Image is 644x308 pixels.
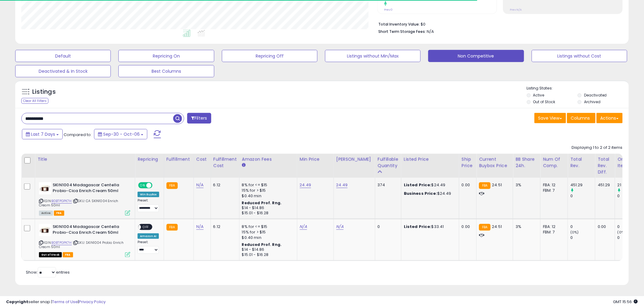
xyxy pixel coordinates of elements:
[598,182,610,188] div: 451.29
[533,99,555,104] label: Out of Stock
[22,129,63,139] button: Last 7 Days
[404,191,437,196] b: Business Price:
[138,233,159,239] div: Amazon AI
[613,299,638,305] span: 2025-10-14 15:56 GMT
[462,224,472,229] div: 0.00
[527,86,629,91] p: Listing States:
[52,299,78,305] a: Terms of Use
[118,50,214,62] button: Repricing On
[516,156,538,169] div: BB Share 24h.
[51,198,72,204] a: B0BTPGPK7H
[428,50,524,62] button: Non Competitive
[6,299,28,305] strong: Copyright
[79,299,106,305] a: Privacy Policy
[479,182,490,189] small: FBA
[242,156,295,163] div: Amazon Fees
[404,156,457,163] div: Listed Price
[39,252,62,257] span: All listings that are currently out of stock and unavailable for purchase on Amazon
[336,182,348,188] a: 24.49
[242,188,292,193] div: 15% for > $15
[138,156,161,163] div: Repricing
[570,193,595,199] div: 0
[138,198,159,212] div: Preset:
[39,182,51,194] img: 31o+MenCk9L._SL40_.jpg
[384,8,393,12] small: Prev: 0
[543,224,563,229] div: FBA: 12
[584,99,600,104] label: Archived
[570,182,595,188] div: 451.29
[570,230,579,235] small: (0%)
[378,22,420,27] b: Total Inventory Value:
[31,131,55,137] span: Last 7 Days
[242,205,292,211] div: $14 - $14.86
[618,224,642,229] div: 0
[166,224,178,231] small: FBA
[618,230,626,235] small: (0%)
[378,29,426,34] b: Short Term Storage Fees:
[404,191,454,196] div: $24.49
[378,224,397,229] div: 0
[300,224,307,230] a: N/A
[404,224,454,229] div: $33.41
[242,193,292,199] div: $0.40 min
[15,50,111,62] button: Default
[492,224,502,229] span: 24.51
[53,224,127,237] b: SKIN1004 Madagascar Centella Probio-Cica Enrich Cream 50ml
[543,229,563,235] div: FBM: 7
[571,115,590,121] span: Columns
[598,156,612,175] div: Total Rev. Diff.
[222,50,317,62] button: Repricing Off
[378,182,397,188] div: 374
[242,224,292,229] div: 8% for <= $15
[64,132,92,138] span: Compared to:
[63,252,73,257] span: FBA
[138,240,159,254] div: Preset:
[53,182,127,195] b: SKIN1004 Madagascar Centella Probio-Cica Enrich Cream 50ml
[300,156,331,163] div: Min Price
[39,240,124,249] span: | SKU: SKIN1004 Probio Enrich Cream 50ml
[618,182,642,188] div: 21
[242,200,282,205] b: Reduced Prof. Rng.
[139,183,146,188] span: ON
[584,93,607,98] label: Deactivated
[94,129,147,139] button: Sep-30 - Oct-06
[516,224,536,229] div: 3%
[479,156,510,169] div: Current Buybox Price
[141,225,151,230] span: OFF
[618,193,642,199] div: 0
[618,235,642,240] div: 0
[404,182,454,188] div: $24.49
[533,93,544,98] label: Active
[213,182,235,188] div: 6.12
[543,182,563,188] div: FBA: 12
[242,163,246,168] small: Amazon Fees.
[462,182,472,188] div: 0.00
[39,224,51,236] img: 31o+MenCk9L._SL40_.jpg
[138,192,159,197] div: Win BuyBox
[118,65,214,77] button: Best Columns
[213,156,237,169] div: Fulfillment Cost
[300,182,311,188] a: 24.49
[103,131,140,137] span: Sep-30 - Oct-06
[567,113,596,123] button: Columns
[26,269,70,275] span: Show: entries
[242,235,292,240] div: $0.40 min
[242,242,282,247] b: Reduced Prof. Rng.
[510,8,522,12] small: Prev: N/A
[196,182,204,188] a: N/A
[543,188,563,193] div: FBM: 7
[534,113,566,123] button: Save View
[570,156,593,169] div: Total Rev.
[39,182,130,215] div: ASIN:
[242,211,292,216] div: $15.01 - $16.28
[54,211,64,216] span: FBA
[242,182,292,188] div: 8% for <= $15
[378,20,618,27] li: $0
[325,50,421,62] button: Listings without Min/Max
[404,182,432,188] b: Listed Price:
[598,224,610,229] div: 0.00
[570,235,595,240] div: 0
[152,183,161,188] span: OFF
[39,198,118,208] span: | SKU: CA SKIN1004 Enrich Cream 50ml
[187,113,211,124] button: Filters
